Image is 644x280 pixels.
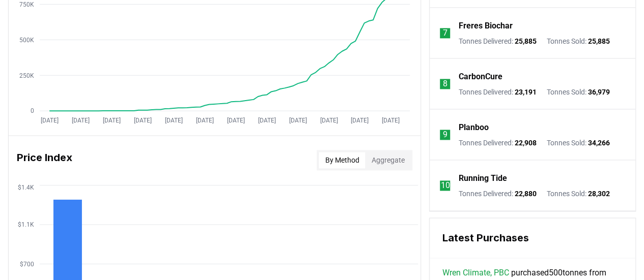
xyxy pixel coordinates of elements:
[443,78,447,90] p: 8
[587,139,609,147] span: 34,266
[546,138,609,148] p: Tonnes Sold :
[514,88,536,96] span: 23,191
[458,138,536,148] p: Tonnes Delivered :
[514,139,536,147] span: 22,908
[458,87,536,97] p: Tonnes Delivered :
[546,87,609,97] p: Tonnes Sold :
[514,37,536,45] span: 25,885
[458,121,488,134] a: Planboo
[134,116,152,123] tspan: [DATE]
[289,116,307,123] tspan: [DATE]
[258,116,276,123] tspan: [DATE]
[458,36,536,46] p: Tonnes Delivered :
[18,221,34,228] tspan: $1.1K
[587,88,609,96] span: 36,979
[19,36,34,43] tspan: 500K
[19,1,34,8] tspan: 750K
[458,71,502,83] a: CarbonCure
[165,116,183,123] tspan: [DATE]
[351,116,369,123] tspan: [DATE]
[442,266,509,278] a: Wren Climate, PBC
[514,190,536,198] span: 22,880
[17,150,72,170] h3: Price Index
[18,183,34,191] tspan: $1.4K
[196,116,214,123] tspan: [DATE]
[41,116,59,123] tspan: [DATE]
[320,116,338,123] tspan: [DATE]
[382,116,400,123] tspan: [DATE]
[458,20,512,32] a: Freres Biochar
[365,152,410,168] button: Aggregate
[546,189,609,199] p: Tonnes Sold :
[443,129,447,141] p: 9
[319,152,365,168] button: By Method
[227,116,245,123] tspan: [DATE]
[587,190,609,198] span: 28,302
[103,116,121,123] tspan: [DATE]
[20,260,34,267] tspan: $700
[443,27,447,39] p: 7
[458,189,536,199] p: Tonnes Delivered :
[31,107,34,114] tspan: 0
[440,179,450,192] p: 10
[587,37,609,45] span: 25,885
[458,172,507,184] a: Running Tide
[72,116,90,123] tspan: [DATE]
[19,72,34,79] tspan: 250K
[546,36,609,46] p: Tonnes Sold :
[442,230,623,245] h3: Latest Purchases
